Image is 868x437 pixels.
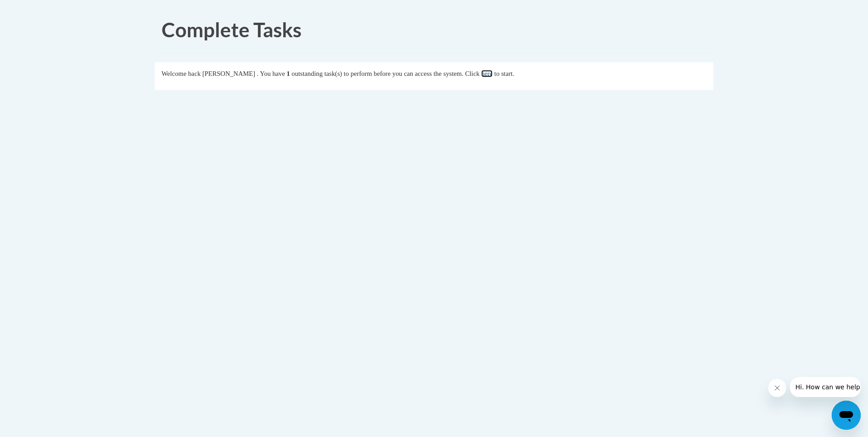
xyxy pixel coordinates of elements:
span: Hi. How can we help? [5,6,74,14]
span: outstanding task(s) to perform before you can access the system. Click [291,70,479,77]
iframe: Message from company [790,377,861,397]
a: here [481,70,493,77]
iframe: Button to launch messaging window [832,401,861,430]
span: . You have [257,70,285,77]
span: Welcome back [162,70,201,77]
span: [PERSON_NAME] [202,70,255,77]
iframe: Close message [768,379,786,397]
span: Complete Tasks [162,18,301,41]
span: to start. [494,70,514,77]
span: 1 [286,70,290,77]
